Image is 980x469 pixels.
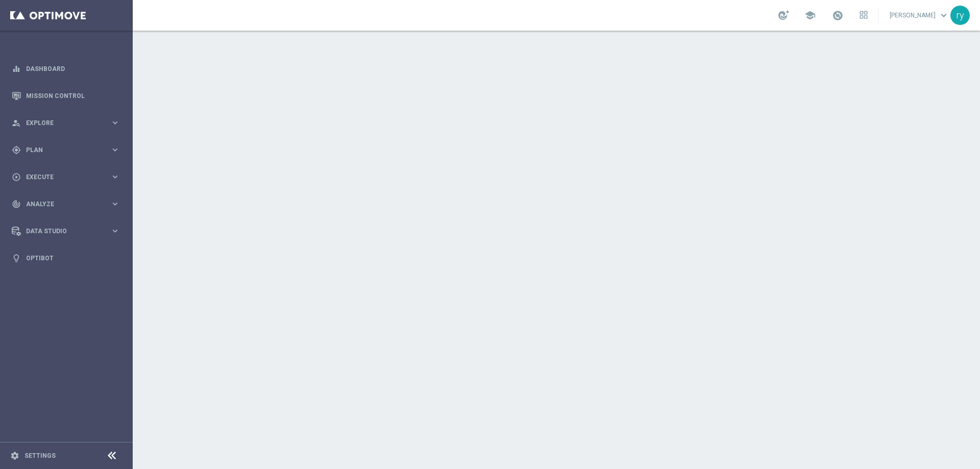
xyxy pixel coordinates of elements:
span: keyboard_arrow_down [938,10,949,21]
div: Execute [12,172,110,182]
i: lightbulb [12,254,21,263]
div: Mission Control [12,82,120,109]
button: track_changes Analyze keyboard_arrow_right [11,200,120,208]
div: ry [950,6,970,25]
div: Data Studio [12,227,110,236]
i: equalizer [12,64,21,73]
a: Mission Control [26,82,120,109]
button: play_circle_outline Execute keyboard_arrow_right [11,173,120,181]
a: [PERSON_NAME]keyboard_arrow_down [889,8,950,23]
span: school [804,10,816,21]
span: Analyze [26,201,110,207]
span: Execute [26,174,110,180]
i: person_search [12,118,21,128]
i: gps_fixed [12,145,21,155]
i: play_circle_outline [12,172,21,182]
i: settings [10,451,19,460]
button: Mission Control [11,92,120,100]
a: Dashboard [26,55,120,82]
a: Settings [24,453,56,459]
div: Optibot [12,244,120,271]
button: Data Studio keyboard_arrow_right [11,227,120,235]
i: keyboard_arrow_right [110,118,120,128]
div: Dashboard [12,55,120,82]
i: keyboard_arrow_right [110,172,120,182]
i: keyboard_arrow_right [110,226,120,236]
button: person_search Explore keyboard_arrow_right [11,119,120,127]
div: Analyze [12,200,110,209]
button: lightbulb Optibot [11,254,120,262]
i: track_changes [12,200,21,209]
span: Explore [26,120,110,126]
button: gps_fixed Plan keyboard_arrow_right [11,146,120,154]
span: Data Studio [26,228,110,234]
div: Plan [12,145,110,155]
i: keyboard_arrow_right [110,199,120,209]
span: Plan [26,147,110,153]
a: Optibot [26,244,120,271]
i: keyboard_arrow_right [110,145,120,155]
button: equalizer Dashboard [11,65,120,73]
div: Explore [12,118,110,128]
